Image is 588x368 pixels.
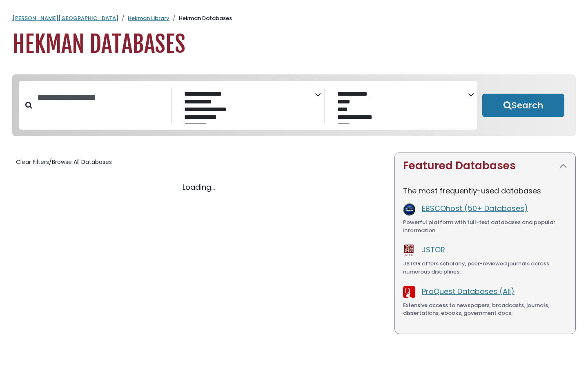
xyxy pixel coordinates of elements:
button: Submit for Search Results [482,94,564,117]
a: [PERSON_NAME][GEOGRAPHIC_DATA] [12,14,118,22]
nav: Search filters [12,74,576,137]
a: EBSCOhost (50+ Databases) [422,203,528,213]
a: ProQuest Databases (All) [422,286,514,296]
button: Featured Databases [395,153,575,179]
p: The most frequently-used databases [403,185,567,196]
a: JSTOR [422,245,445,255]
div: Extensive access to newspapers, broadcasts, journals, dissertations, ebooks, government docs. [403,301,567,317]
li: Hekman Databases [169,14,232,22]
div: Loading... [12,182,385,193]
input: Search database by title or keyword [32,91,171,104]
a: Hekman Library [128,14,169,22]
div: Powerful platform with full-text databases and popular information. [403,218,567,234]
select: Database Vendors Filter [332,88,468,123]
select: Database Subject Filter [178,88,315,123]
h1: Hekman Databases [12,31,576,58]
button: Clear Filters/Browse All Databases [12,156,116,168]
nav: breadcrumb [12,14,576,22]
div: JSTOR offers scholarly, peer-reviewed journals across numerous disciplines. [403,260,567,276]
